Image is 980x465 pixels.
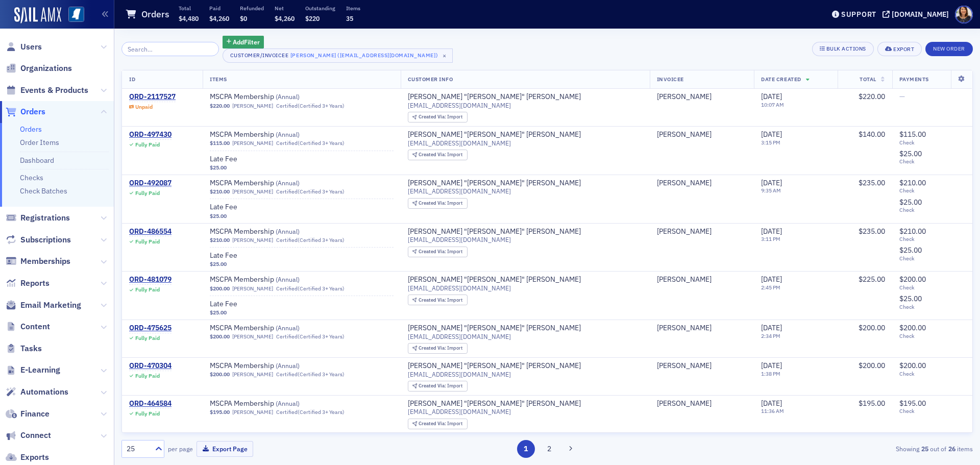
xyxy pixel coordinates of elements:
[6,452,49,463] a: Exports
[210,92,338,102] span: MSCPA Membership
[129,324,171,333] div: ORD-475625
[408,112,468,123] div: Created Via: Import
[179,5,199,12] p: Total
[305,5,335,12] p: Outstanding
[408,333,511,340] span: [EMAIL_ADDRESS][DOMAIN_NAME]
[127,444,149,454] div: 25
[275,14,295,22] span: $4,260
[761,361,782,370] span: [DATE]
[657,92,712,102] div: [PERSON_NAME]
[210,251,338,260] a: Late Fee
[419,346,462,351] div: Import
[20,300,81,311] span: Email Marketing
[419,297,447,303] span: Created Via :
[210,179,338,188] span: MSCPA Membership
[6,106,45,117] a: Orders
[135,335,160,341] div: Fully Paid
[408,76,453,83] span: Customer Info
[6,343,42,354] a: Tasks
[657,130,712,139] a: [PERSON_NAME]
[210,371,230,378] span: $200.00
[129,399,171,408] a: ORD-464584
[657,227,712,236] a: [PERSON_NAME]
[657,399,712,408] div: [PERSON_NAME]
[210,227,338,236] span: MSCPA Membership
[657,324,712,333] div: [PERSON_NAME]
[14,7,61,23] img: SailAMX
[899,207,965,213] span: Check
[210,333,230,340] span: $200.00
[240,14,247,22] span: $0
[232,237,273,243] a: [PERSON_NAME]
[210,188,230,195] span: $210.00
[859,323,885,332] span: $200.00
[276,371,345,378] div: Certified (Certified 3+ Years)
[859,178,885,187] span: $235.00
[210,361,338,371] a: MSCPA Membership (Annual)
[877,42,922,56] button: Export
[408,419,468,429] div: Created Via: Import
[6,321,50,332] a: Content
[517,440,535,458] button: 1
[129,275,171,284] div: ORD-481079
[657,361,712,371] a: [PERSON_NAME]
[408,150,468,160] div: Created Via: Import
[20,386,68,398] span: Automations
[408,284,511,292] span: [EMAIL_ADDRESS][DOMAIN_NAME]
[946,444,957,453] strong: 26
[419,382,447,389] span: Created Via :
[6,364,60,376] a: E-Learning
[210,409,230,415] span: $195.00
[899,275,926,284] span: $200.00
[761,323,782,332] span: [DATE]
[20,430,51,441] span: Connect
[860,76,876,83] span: Total
[121,42,219,56] input: Search…
[210,285,230,292] span: $200.00
[657,130,747,139] span: Jimmy West
[305,14,320,22] span: $220
[210,275,338,284] a: MSCPA Membership (Annual)
[408,102,511,109] span: [EMAIL_ADDRESS][DOMAIN_NAME]
[210,275,338,284] span: MSCPA Membership
[209,14,229,22] span: $4,260
[696,444,973,453] div: Showing out of items
[899,227,926,236] span: $210.00
[812,42,874,56] button: Bulk Actions
[408,92,581,102] div: [PERSON_NAME] "[PERSON_NAME]" [PERSON_NAME]
[408,275,581,284] a: [PERSON_NAME] "[PERSON_NAME]" [PERSON_NAME]
[230,52,289,59] div: Customer/Invoicee
[859,361,885,370] span: $200.00
[657,92,747,102] span: Jimmy West
[6,234,71,246] a: Subscriptions
[899,399,926,408] span: $195.00
[346,14,353,22] span: 35
[899,284,965,291] span: Check
[899,158,965,165] span: Check
[899,92,905,101] span: —
[346,5,360,12] p: Items
[210,300,338,309] span: Late Fee
[408,295,468,305] div: Created Via: Import
[419,298,462,303] div: Import
[276,103,345,109] div: Certified (Certified 3+ Years)
[6,300,81,311] a: Email Marketing
[20,106,45,117] span: Orders
[408,361,581,371] div: [PERSON_NAME] "[PERSON_NAME]" [PERSON_NAME]
[135,238,160,245] div: Fully Paid
[657,76,684,83] span: Invoicee
[129,92,176,102] a: ORD-2117527
[20,186,67,195] a: Check Batches
[657,179,712,188] div: [PERSON_NAME]
[232,409,273,415] a: [PERSON_NAME]
[761,370,780,377] time: 1:38 PM
[859,275,885,284] span: $225.00
[135,190,160,197] div: Fully Paid
[440,51,449,60] span: ×
[6,212,70,224] a: Registrations
[899,76,929,83] span: Payments
[6,430,51,441] a: Connect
